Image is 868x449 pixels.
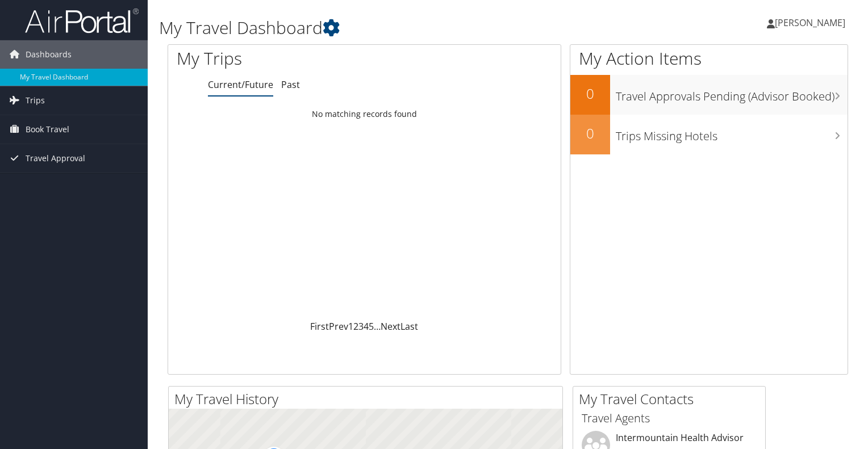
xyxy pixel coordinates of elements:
a: Last [400,320,418,333]
a: 2 [353,320,358,333]
a: 5 [369,320,374,333]
a: 0Travel Approvals Pending (Advisor Booked) [570,75,848,115]
a: Next [381,320,400,333]
a: 4 [364,320,369,333]
a: Prev [329,320,348,333]
h1: My Trips [177,47,389,70]
a: First [310,320,329,333]
a: Current/Future [208,78,273,91]
h1: My Travel Dashboard [159,16,624,40]
span: Trips [26,86,45,115]
h3: Trips Missing Hotels [616,123,848,144]
h2: 0 [570,84,610,103]
h3: Travel Agents [582,410,757,426]
h2: 0 [570,124,610,143]
span: Travel Approval [26,144,85,173]
img: airportal-logo.png [25,7,139,34]
span: Dashboards [26,40,72,69]
h1: My Action Items [570,47,848,70]
td: No matching records found [168,104,561,124]
span: [PERSON_NAME] [775,16,845,29]
a: 3 [358,320,364,333]
a: [PERSON_NAME] [767,6,857,40]
a: 1 [348,320,353,333]
a: Past [281,78,300,91]
span: Book Travel [26,115,69,144]
span: … [374,320,381,333]
h2: My Travel Contacts [579,389,765,409]
h2: My Travel History [174,389,562,409]
h3: Travel Approvals Pending (Advisor Booked) [616,83,848,104]
a: 0Trips Missing Hotels [570,115,848,154]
